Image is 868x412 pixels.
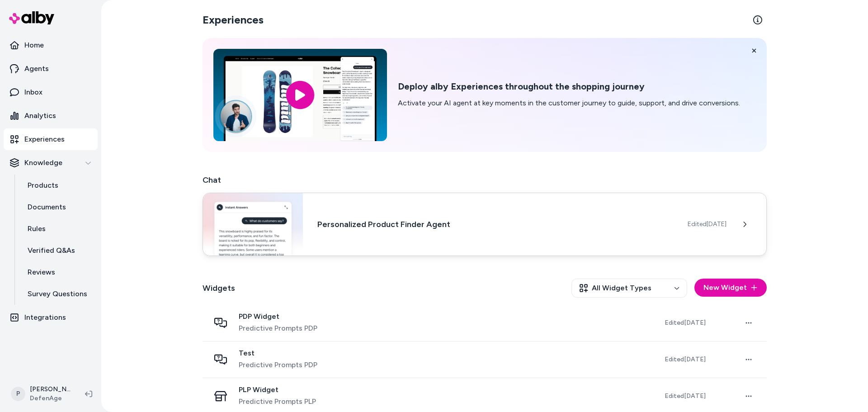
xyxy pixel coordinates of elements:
[239,349,317,358] span: Test
[19,218,98,240] a: Rules
[665,355,706,363] span: Edited [DATE]
[4,105,98,127] a: Analytics
[28,267,55,278] p: Reviews
[571,279,687,298] button: All Widget Types
[28,289,87,299] p: Survey Questions
[24,40,44,51] p: Home
[24,134,65,145] p: Experiences
[30,394,71,403] span: DefenAge
[239,385,316,394] span: PLP Widget
[239,396,316,407] span: Predictive Prompts PLP
[19,196,98,218] a: Documents
[4,152,98,174] button: Knowledge
[24,312,66,323] p: Integrations
[19,261,98,283] a: Reviews
[4,34,98,56] a: Home
[11,387,25,401] span: P
[4,58,98,80] a: Agents
[665,392,706,400] span: Edited [DATE]
[30,385,71,394] p: [PERSON_NAME]
[688,220,726,229] span: Edited [DATE]
[203,194,767,257] a: Chat widgetPersonalized Product Finder AgentEdited[DATE]
[24,157,62,168] p: Knowledge
[28,245,75,256] p: Verified Q&As
[19,240,98,261] a: Verified Q&As
[203,174,767,186] h2: Chat
[19,175,98,196] a: Products
[9,11,54,24] img: alby Logo
[665,319,706,327] span: Edited [DATE]
[28,223,46,234] p: Rules
[24,87,42,98] p: Inbox
[203,282,235,294] h2: Widgets
[398,81,740,92] h2: Deploy alby Experiences throughout the shopping journey
[19,283,98,305] a: Survey Questions
[28,180,58,191] p: Products
[203,193,303,256] img: Chat widget
[239,323,317,334] span: Predictive Prompts PDP
[4,128,98,150] a: Experiences
[203,13,264,27] h2: Experiences
[24,63,49,74] p: Agents
[24,110,56,121] p: Analytics
[4,307,98,328] a: Integrations
[5,379,78,408] button: P[PERSON_NAME]DefenAge
[28,202,66,213] p: Documents
[317,218,673,231] h3: Personalized Product Finder Agent
[239,312,317,321] span: PDP Widget
[694,279,767,297] button: New Widget
[4,81,98,103] a: Inbox
[239,360,317,370] span: Predictive Prompts PDP
[398,98,740,109] p: Activate your AI agent at key moments in the customer journey to guide, support, and drive conver...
